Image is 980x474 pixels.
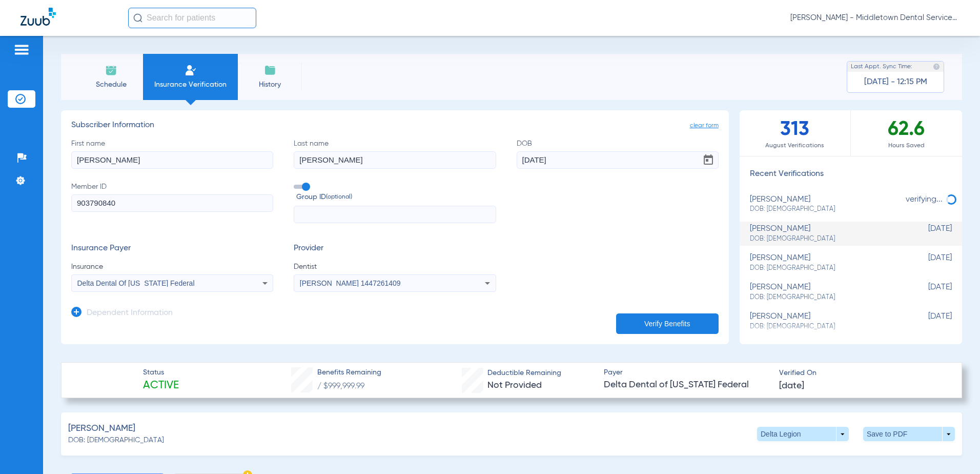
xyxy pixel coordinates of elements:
span: Group ID [296,192,496,203]
img: last sync help info [933,63,940,70]
span: Delta Dental of [US_STATE] Federal [604,379,770,391]
span: Last Appt. Sync Time: [851,62,912,72]
img: Search Icon [133,13,142,23]
div: 313 [740,110,851,156]
span: Not Provided [487,381,542,390]
input: DOBOpen calendar [517,151,719,169]
span: Deductible Remaining [487,368,561,379]
span: Active [143,379,179,393]
button: Open calendar [698,150,719,170]
div: [PERSON_NAME] [750,312,901,331]
span: [PERSON_NAME] [68,422,135,435]
span: [DATE] [901,224,952,243]
span: DOB: [DEMOGRAPHIC_DATA] [750,264,901,273]
span: verifying... [906,195,943,204]
h3: Insurance Payer [71,244,273,254]
span: Verified On [779,368,946,379]
span: [PERSON_NAME] 1447261409 [300,279,401,287]
span: [DATE] - 12:15 PM [864,77,927,87]
small: (optional) [326,192,352,203]
span: DOB: [DEMOGRAPHIC_DATA] [750,205,901,214]
input: Search for patients [128,8,256,28]
div: 62.6 [851,110,962,156]
img: Zuub Logo [21,8,56,26]
span: [DATE] [901,253,952,272]
span: DOB: [DEMOGRAPHIC_DATA] [68,435,164,446]
span: [DATE] [901,312,952,331]
img: Schedule [105,64,117,76]
h3: Recent Verifications [740,169,962,180]
span: [DATE] [901,283,952,302]
label: First name [71,139,273,169]
div: [PERSON_NAME] [750,195,901,214]
img: hamburger-icon [13,44,30,56]
button: Verify Benefits [616,313,719,334]
h3: Dependent Information [87,308,173,319]
span: [DATE] [779,380,804,392]
input: Last name [294,151,496,169]
button: Delta Legion [757,427,849,441]
span: clear form [690,121,719,131]
label: Last name [294,139,496,169]
h3: Provider [294,244,496,254]
span: [PERSON_NAME] - Middletown Dental Services [790,13,959,23]
button: Save to PDF [863,427,955,441]
h3: Subscriber Information [71,121,719,131]
div: [PERSON_NAME] [750,253,901,272]
span: DOB: [DEMOGRAPHIC_DATA] [750,322,901,331]
span: History [246,80,294,90]
span: Schedule [87,80,135,90]
span: August Verifications [740,141,850,151]
span: Insurance [71,262,273,272]
span: DOB: [DEMOGRAPHIC_DATA] [750,234,901,244]
span: Insurance Verification [151,80,230,90]
img: History [264,64,276,76]
span: Benefits Remaining [317,367,381,378]
span: DOB: [DEMOGRAPHIC_DATA] [750,293,901,302]
label: DOB [517,139,719,169]
img: Manual Insurance Verification [185,64,197,76]
span: / $999,999.99 [317,382,364,390]
span: Dentist [294,262,496,272]
span: Delta Dental Of [US_STATE] Federal [77,279,195,287]
input: Member ID [71,194,273,212]
input: First name [71,151,273,169]
iframe: Chat Widget [929,425,980,474]
span: Status [143,367,179,378]
label: Member ID [71,182,273,224]
span: Payer [604,367,770,378]
div: [PERSON_NAME] [750,283,901,302]
span: Hours Saved [851,141,962,151]
div: [PERSON_NAME] [750,224,901,243]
